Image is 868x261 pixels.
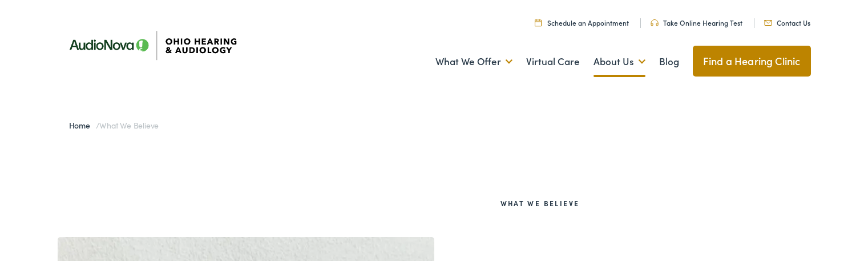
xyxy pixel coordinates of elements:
[99,119,159,131] span: What We Believe
[651,18,742,27] a: Take Online Hearing Test
[435,41,512,83] a: What We Offer
[500,199,774,207] h2: What We Believe
[693,46,811,77] a: Find a Hearing Clinic
[526,41,580,83] a: Virtual Care
[764,18,810,27] a: Contact Us
[69,119,96,131] a: Home
[535,18,629,27] a: Schedule an Appointment
[764,20,772,26] img: Mail icon representing email contact with Ohio Hearing in Cincinnati, OH
[69,119,159,131] span: /
[535,19,542,26] img: Calendar Icon to schedule a hearing appointment in Cincinnati, OH
[651,19,659,26] img: Headphones icone to schedule online hearing test in Cincinnati, OH
[659,41,679,83] a: Blog
[594,41,645,83] a: About Us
